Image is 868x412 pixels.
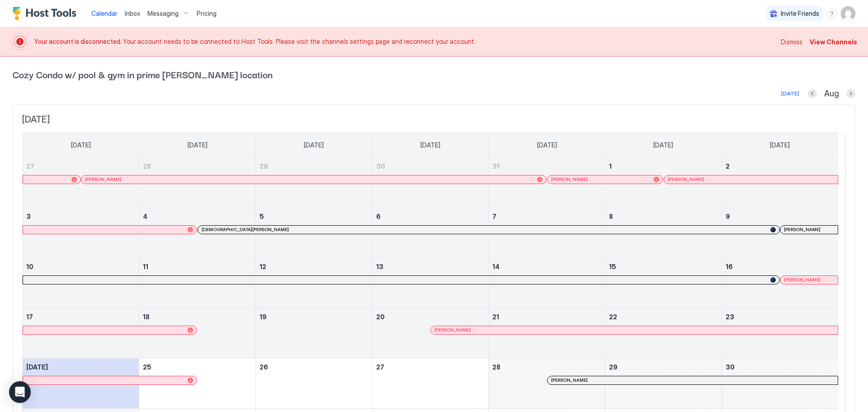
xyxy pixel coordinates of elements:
[143,313,150,321] span: 18
[551,377,834,383] div: [PERSON_NAME]
[62,133,100,157] a: Sunday
[376,263,383,270] span: 13
[23,308,139,325] a: August 17, 2025
[722,308,838,325] a: August 23, 2025
[259,213,264,220] span: 5
[26,363,48,371] span: [DATE]
[256,158,372,175] a: July 29, 2025
[143,162,151,170] span: 28
[644,133,682,157] a: Friday
[826,8,837,19] div: menu
[726,263,733,270] span: 16
[372,208,489,258] td: August 6, 2025
[489,358,605,408] td: August 28, 2025
[781,9,819,18] span: Invite Friends
[139,158,255,175] a: July 28, 2025
[420,141,440,149] span: [DATE]
[23,258,139,308] td: August 10, 2025
[761,133,799,157] a: Saturday
[528,133,566,157] a: Thursday
[23,308,139,358] td: August 17, 2025
[726,363,735,371] span: 30
[492,162,500,170] span: 31
[411,133,449,157] a: Wednesday
[85,176,542,182] div: [PERSON_NAME]
[489,208,605,225] a: August 7, 2025
[784,227,821,232] span: [PERSON_NAME]
[784,227,834,232] div: [PERSON_NAME]
[605,208,722,225] a: August 8, 2025
[26,162,34,170] span: 27
[71,141,91,149] span: [DATE]
[722,359,838,375] a: August 30, 2025
[434,327,834,333] div: [PERSON_NAME]
[489,158,605,175] a: July 31, 2025
[492,263,500,270] span: 14
[139,208,256,258] td: August 4, 2025
[13,7,80,20] a: Host Tools Logo
[179,133,217,157] a: Monday
[489,359,605,375] a: August 28, 2025
[304,141,324,149] span: [DATE]
[784,277,834,283] div: [PERSON_NAME]
[23,208,139,258] td: August 3, 2025
[489,258,605,308] td: August 14, 2025
[256,258,372,275] a: August 12, 2025
[376,162,385,170] span: 30
[372,358,489,408] td: August 27, 2025
[373,158,489,175] a: July 30, 2025
[23,358,139,408] td: August 24, 2025
[781,37,802,47] span: Dismiss
[722,158,838,208] td: August 2, 2025
[722,308,838,358] td: August 23, 2025
[722,258,838,308] td: August 16, 2025
[202,227,289,232] span: [DEMOGRAPHIC_DATA][PERSON_NAME]
[22,114,846,125] span: [DATE]
[85,176,122,182] span: [PERSON_NAME]
[605,158,722,208] td: August 1, 2025
[255,308,372,358] td: August 19, 2025
[23,158,139,175] a: July 27, 2025
[808,89,817,98] button: Previous month
[810,37,857,47] span: View Channels
[492,313,499,321] span: 21
[489,308,605,358] td: August 21, 2025
[139,208,255,225] a: August 4, 2025
[143,363,151,371] span: 25
[125,9,140,18] a: Inbox
[537,141,557,149] span: [DATE]
[256,359,372,375] a: August 26, 2025
[551,176,588,182] span: [PERSON_NAME]
[784,277,821,283] span: [PERSON_NAME]
[23,208,139,225] a: August 3, 2025
[551,377,588,383] span: [PERSON_NAME]
[26,213,31,220] span: 3
[139,308,256,358] td: August 18, 2025
[139,158,256,208] td: July 28, 2025
[770,141,790,149] span: [DATE]
[605,308,722,325] a: August 22, 2025
[726,213,730,220] span: 9
[23,158,139,208] td: July 27, 2025
[653,141,673,149] span: [DATE]
[726,313,734,321] span: 23
[824,89,839,99] span: Aug
[139,359,255,375] a: August 25, 2025
[143,213,147,220] span: 4
[609,162,612,170] span: 1
[841,6,855,21] div: User profile
[722,258,838,275] a: August 16, 2025
[259,263,266,270] span: 12
[125,9,140,17] span: Inbox
[609,263,616,270] span: 15
[846,89,855,98] button: Next month
[780,88,801,99] button: [DATE]
[91,9,118,18] a: Calendar
[726,162,730,170] span: 2
[489,308,605,325] a: August 21, 2025
[609,363,618,371] span: 29
[373,308,489,325] a: August 20, 2025
[147,9,179,18] span: Messaging
[605,358,722,408] td: August 29, 2025
[139,258,256,308] td: August 11, 2025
